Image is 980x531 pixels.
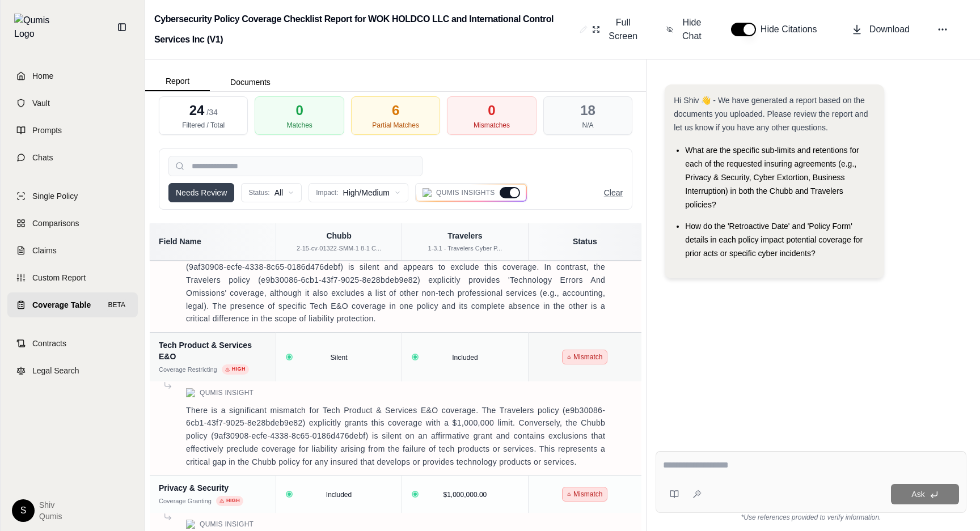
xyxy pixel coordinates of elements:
span: All [274,187,284,198]
button: Hide Chat [662,11,708,48]
span: Legal Search [32,365,79,376]
span: Status: [248,188,269,197]
span: High [222,364,249,375]
div: Coverage Granting [159,496,212,506]
p: There is a significant mismatch for Tech Product & Services E&O coverage. The Travelers policy (e... [186,404,605,469]
a: Custom Report [7,265,138,290]
button: Collapse sidebar [113,18,131,36]
span: What are the specific sub-limits and retentions for each of the requested insuring agreements (e.... [685,146,859,209]
div: Privacy & Security [159,482,267,494]
div: Partial Matches [372,121,419,130]
div: 2-15-cv-01322-SMM-1 8-1 C... [283,244,395,253]
div: Chubb [283,230,395,241]
div: Travelers [409,230,521,241]
img: Qumis Logo [186,520,195,529]
div: 1-3.1 - Travelers Cyber P... [409,244,521,253]
span: Shiv [39,499,62,511]
img: Qumis Logo [186,388,195,397]
span: High/Medium [343,187,390,198]
th: Field Name [150,223,276,260]
span: Silent [331,354,348,362]
span: Mismatch [562,487,607,502]
span: High [216,496,243,506]
button: Needs Review [168,183,234,202]
span: Comparisons [32,218,79,229]
div: 0 [295,101,303,120]
span: Custom Report [32,272,86,283]
button: Documents [210,73,291,91]
span: Qumis Insight [200,388,254,397]
div: 18 [580,101,595,120]
img: Qumis Logo [14,14,57,41]
span: Included [326,491,352,499]
a: Prompts [7,118,138,143]
div: Filtered / Total [182,121,225,130]
span: Hide Chat [680,16,704,43]
span: / 34 [206,108,217,117]
span: Ask [911,490,924,499]
span: Mismatch [562,350,607,364]
span: BETA [105,299,129,311]
button: Impact:High/Medium [309,183,408,202]
span: $1,000,000.00 [443,491,487,499]
span: Qumis [39,511,62,522]
div: 24 [189,101,218,120]
span: Home [32,70,53,82]
a: Comparisons [7,211,138,236]
span: Impact: [316,188,338,197]
div: Tech Product & Services E&O [159,339,267,362]
span: Qumis Insight [200,520,254,529]
p: The policies have a significant mismatch regarding Professional Services (E&O) coverage. The Chub... [186,248,605,326]
span: Included [452,354,478,362]
span: Qumis Insights [436,188,495,197]
a: Claims [7,238,138,263]
div: 6 [392,101,399,120]
h2: Cybersecurity Policy Coverage Checklist Report for WOK HOLDCO LLC and International Control Servi... [154,9,575,50]
button: Ask [891,484,959,504]
div: Coverage Restricting [159,365,217,375]
span: Chats [32,152,53,163]
span: Coverage Table [32,299,91,311]
a: Home [7,63,138,88]
img: Qumis Logo [423,188,432,197]
span: How do the 'Retroactive Date' and 'Policy Form' details in each policy impact potential coverage ... [685,222,863,258]
div: S [12,499,35,522]
a: Contracts [7,331,138,356]
a: Chats [7,145,138,170]
span: Vault [32,97,50,109]
a: Coverage TableBETA [7,292,138,317]
span: Download [869,23,910,36]
button: Clear [604,187,623,198]
span: Hi Shiv 👋 - We have generated a report based on the documents you uploaded. Please review the rep... [674,96,868,132]
span: Contracts [32,338,66,349]
span: Full Screen [607,16,639,43]
button: Report [145,72,210,91]
button: Status:All [241,183,302,202]
span: Prompts [32,125,62,136]
div: N/A [582,121,593,130]
button: Download [847,18,914,41]
a: Vault [7,91,138,116]
div: Mismatches [474,121,510,130]
span: Single Policy [32,190,78,202]
button: Full Screen [588,11,644,48]
div: Matches [286,121,312,130]
a: Single Policy [7,184,138,209]
span: Claims [32,245,57,256]
th: Status [528,223,641,260]
a: Legal Search [7,358,138,383]
span: Hide Citations [761,23,824,36]
div: *Use references provided to verify information. [656,513,966,522]
div: 0 [488,101,495,120]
